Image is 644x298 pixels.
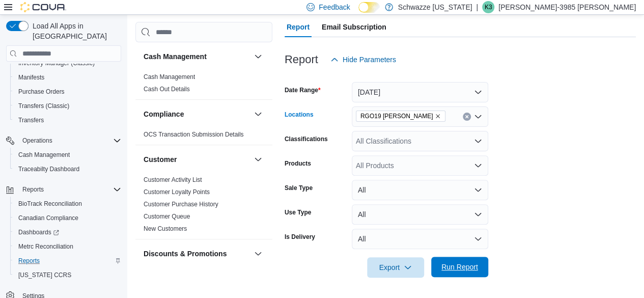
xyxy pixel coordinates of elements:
[10,268,125,282] button: [US_STATE] CCRS
[10,197,125,211] button: BioTrack Reconciliation
[14,269,75,281] a: [US_STATE] CCRS
[14,100,73,112] a: Transfers (Classic)
[29,21,121,41] span: Load All Apps in [GEOGRAPHIC_DATA]
[285,233,315,241] label: Is Delivery
[252,50,264,63] button: Cash Management
[22,137,52,145] span: Operations
[10,113,125,127] button: Transfers
[144,212,190,221] span: Customer Queue
[285,86,321,94] label: Date Range
[144,51,207,62] h3: Cash Management
[144,249,250,259] button: Discounts & Promotions
[252,153,264,166] button: Customer
[144,176,202,183] a: Customer Activity List
[144,130,244,139] span: OCS Transaction Submission Details
[14,114,121,126] span: Transfers
[352,180,488,200] button: All
[14,86,69,98] a: Purchase Orders
[285,135,328,143] label: Classifications
[285,111,314,119] label: Locations
[14,114,48,126] a: Transfers
[135,128,272,145] div: Compliance
[287,17,310,37] span: Report
[22,185,44,194] span: Reports
[435,113,441,119] button: Remove RGO19 Hobbs from selection in this group
[14,149,121,161] span: Cash Management
[144,225,187,232] a: New Customers
[485,1,492,13] span: K3
[144,213,190,220] a: Customer Queue
[14,86,121,98] span: Purchase Orders
[18,257,40,265] span: Reports
[2,182,125,197] button: Reports
[352,204,488,225] button: All
[135,71,272,99] div: Cash Management
[14,269,121,281] span: Washington CCRS
[14,100,121,112] span: Transfers (Classic)
[144,154,177,165] h3: Customer
[144,85,190,93] span: Cash Out Details
[144,188,210,196] a: Customer Loyalty Points
[358,2,380,13] input: Dark Mode
[285,184,313,192] label: Sale Type
[14,255,44,267] a: Reports
[14,71,121,84] span: Manifests
[14,226,63,238] a: Dashboards
[18,242,73,251] span: Metrc Reconciliation
[358,13,359,13] span: Dark Mode
[10,162,125,176] button: Traceabilty Dashboard
[144,188,210,196] span: Customer Loyalty Points
[18,116,44,124] span: Transfers
[18,271,71,279] span: [US_STATE] CCRS
[474,137,482,145] button: Open list of options
[285,159,311,168] label: Products
[14,255,121,267] span: Reports
[18,73,44,82] span: Manifests
[18,183,121,196] span: Reports
[10,254,125,268] button: Reports
[10,225,125,239] a: Dashboards
[360,111,433,121] span: RGO19 [PERSON_NAME]
[144,73,195,81] span: Cash Management
[20,2,66,12] img: Cova
[14,240,77,253] a: Metrc Reconciliation
[482,1,494,13] div: Kandice-3985 Marquez
[352,82,488,102] button: [DATE]
[144,176,202,184] span: Customer Activity List
[144,86,190,93] a: Cash Out Details
[18,214,78,222] span: Canadian Compliance
[144,154,250,165] button: Customer
[373,257,418,278] span: Export
[18,165,79,173] span: Traceabilty Dashboard
[18,134,121,147] span: Operations
[252,248,264,260] button: Discounts & Promotions
[463,113,471,121] button: Clear input
[14,163,83,175] a: Traceabilty Dashboard
[285,208,311,216] label: Use Type
[144,51,250,62] button: Cash Management
[10,239,125,254] button: Metrc Reconciliation
[2,133,125,148] button: Operations
[18,151,70,159] span: Cash Management
[14,198,86,210] a: BioTrack Reconciliation
[474,113,482,121] button: Open list of options
[144,200,218,208] span: Customer Purchase History
[14,240,121,253] span: Metrc Reconciliation
[10,70,125,85] button: Manifests
[144,225,187,233] span: New Customers
[18,228,59,236] span: Dashboards
[144,109,250,119] button: Compliance
[14,226,121,238] span: Dashboards
[14,149,74,161] a: Cash Management
[18,200,82,208] span: BioTrack Reconciliation
[367,257,424,278] button: Export
[18,88,65,96] span: Purchase Orders
[144,109,184,119] h3: Compliance
[14,198,121,210] span: BioTrack Reconciliation
[398,1,472,13] p: Schwazze [US_STATE]
[144,201,218,208] a: Customer Purchase History
[14,212,82,224] a: Canadian Compliance
[322,17,386,37] span: Email Subscription
[474,161,482,170] button: Open list of options
[10,85,125,99] button: Purchase Orders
